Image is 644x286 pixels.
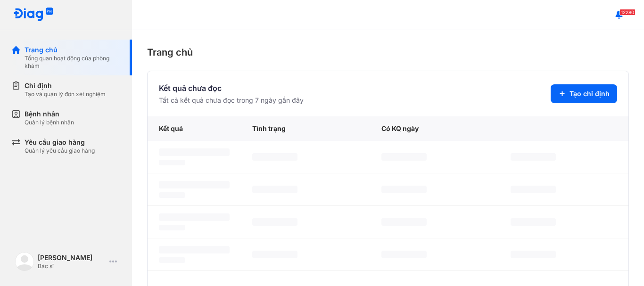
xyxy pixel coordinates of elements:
span: 12280 [619,9,636,16]
div: Yêu cầu giao hàng [25,138,95,147]
div: Tất cả kết quả chưa đọc trong 7 ngày gần đây [159,96,304,105]
span: ‌ [381,251,427,258]
img: logo [13,8,54,22]
div: Bác sĩ [38,262,106,270]
span: ‌ [252,186,297,193]
div: Tình trạng [241,116,370,141]
div: Trang chủ [25,45,121,55]
span: ‌ [159,246,230,253]
span: ‌ [381,218,427,226]
span: ‌ [159,148,230,156]
button: Tạo chỉ định [551,84,617,103]
span: ‌ [511,186,556,193]
div: Quản lý yêu cầu giao hàng [25,147,95,155]
div: Trang chủ [147,45,629,59]
span: ‌ [511,251,556,258]
span: ‌ [159,192,185,198]
div: [PERSON_NAME] [38,253,106,262]
div: Quản lý bệnh nhân [25,119,74,126]
div: Có KQ ngày [370,116,499,141]
div: Tổng quan hoạt động của phòng khám [25,55,121,70]
div: Kết quả chưa đọc [159,82,304,94]
span: ‌ [159,225,185,230]
span: ‌ [252,251,297,258]
span: Tạo chỉ định [570,89,610,98]
span: ‌ [511,153,556,161]
span: ‌ [511,218,556,226]
div: Tạo và quản lý đơn xét nghiệm [25,90,106,98]
img: logo [15,252,34,271]
span: ‌ [252,153,297,161]
div: Bệnh nhân [25,109,74,119]
span: ‌ [159,181,230,188]
span: ‌ [159,257,185,263]
span: ‌ [159,213,230,221]
span: ‌ [381,153,427,161]
div: Kết quả [148,116,241,141]
div: Chỉ định [25,81,106,90]
span: ‌ [252,218,297,226]
span: ‌ [381,186,427,193]
span: ‌ [159,160,185,165]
